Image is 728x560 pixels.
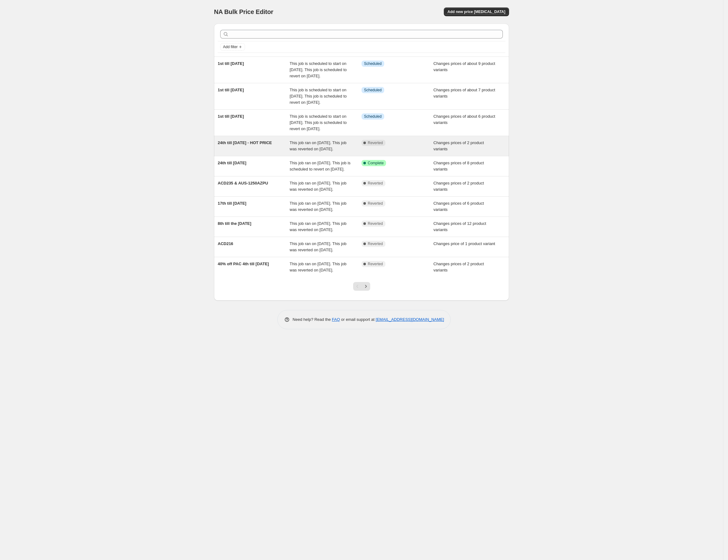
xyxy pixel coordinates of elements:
span: Complete [368,161,384,166]
span: Reverted [368,221,383,226]
span: This job is scheduled to start on [DATE]. This job is scheduled to revert on [DATE]. [290,88,347,105]
span: This job is scheduled to start on [DATE]. This job is scheduled to revert on [DATE]. [290,114,347,131]
span: Scheduled [364,114,382,119]
span: Reverted [368,140,383,145]
span: or email support at [340,317,376,322]
span: This job ran on [DATE]. This job was reverted on [DATE]. [290,140,347,151]
span: Changes prices of 2 product variants [434,181,484,192]
span: This job is scheduled to start on [DATE]. This job is scheduled to revert on [DATE]. [290,61,347,78]
span: Changes prices of about 9 product variants [434,61,495,72]
span: Add new price [MEDICAL_DATA] [448,9,505,14]
span: Need help? Read the [293,317,332,322]
span: This job ran on [DATE]. This job was reverted on [DATE]. [290,241,347,252]
span: This job ran on [DATE]. This job was reverted on [DATE]. [290,262,347,272]
span: This job ran on [DATE]. This job was reverted on [DATE]. [290,181,347,192]
span: Changes prices of 8 product variants [434,161,484,171]
span: Changes prices of 2 product variants [434,140,484,151]
span: ACD216 [218,241,233,246]
span: Changes prices of about 7 product variants [434,88,495,98]
span: 1st till [DATE] [218,88,244,92]
span: Changes prices of 12 product variants [434,221,486,232]
button: Add new price [MEDICAL_DATA] [444,7,509,16]
button: Add filter [220,43,245,51]
span: NA Bulk Price Editor [214,8,273,15]
span: 24th till [DATE] [218,161,246,165]
span: Changes prices of 6 product variants [434,201,484,212]
span: Reverted [368,201,383,206]
span: 40% off PAC 4th till [DATE] [218,262,269,266]
a: [EMAIL_ADDRESS][DOMAIN_NAME] [376,317,444,322]
span: 1st till [DATE] [218,61,244,66]
span: Reverted [368,262,383,266]
nav: Pagination [353,282,370,291]
span: Add filter [223,44,238,49]
span: Changes prices of about 6 product variants [434,114,495,125]
span: ACD235 & AUS-1250AZPU [218,181,268,185]
span: This job ran on [DATE]. This job was reverted on [DATE]. [290,221,347,232]
a: FAQ [332,317,340,322]
span: Reverted [368,181,383,186]
span: Reverted [368,241,383,246]
span: This job ran on [DATE]. This job is scheduled to revert on [DATE]. [290,161,351,171]
span: 1st till [DATE] [218,114,244,119]
span: 24th till [DATE] - HOT PRICE [218,140,272,145]
span: Scheduled [364,61,382,66]
span: 8th till the [DATE] [218,221,251,226]
span: Scheduled [364,88,382,93]
span: This job ran on [DATE]. This job was reverted on [DATE]. [290,201,347,212]
button: Next [362,282,370,291]
span: 17th till [DATE] [218,201,246,206]
span: Changes price of 1 product variant [434,241,495,246]
span: Changes prices of 2 product variants [434,262,484,272]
